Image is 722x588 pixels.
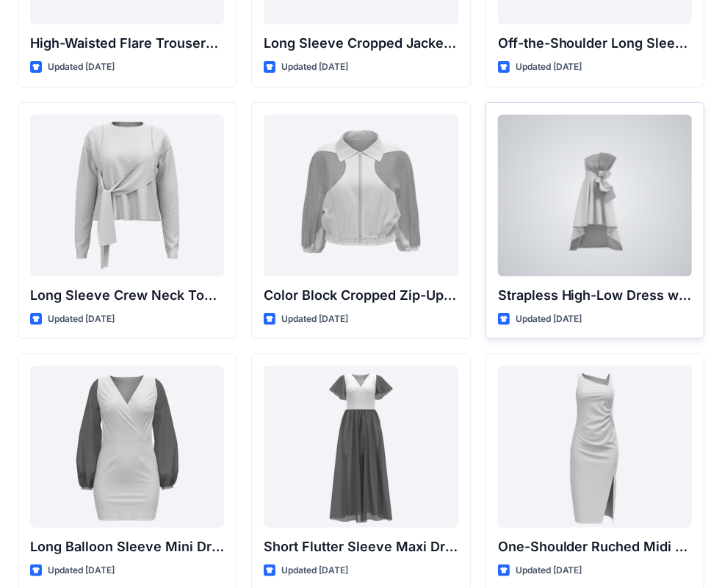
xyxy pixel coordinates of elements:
p: Updated [DATE] [281,312,348,327]
p: Color Block Cropped Zip-Up Jacket with Sheer Sleeves [264,285,458,306]
p: Updated [DATE] [48,312,115,327]
p: Updated [DATE] [516,563,582,578]
a: Color Block Cropped Zip-Up Jacket with Sheer Sleeves [264,115,458,276]
a: Strapless High-Low Dress with Side Bow Detail [498,115,692,276]
p: Updated [DATE] [281,60,348,75]
p: Updated [DATE] [281,563,348,578]
p: Updated [DATE] [48,60,115,75]
a: One-Shoulder Ruched Midi Dress with Slit [498,366,692,528]
a: Short Flutter Sleeve Maxi Dress with Contrast Bodice and Sheer Overlay [264,366,458,528]
p: Off-the-Shoulder Long Sleeve Top [498,33,692,54]
p: One-Shoulder Ruched Midi Dress with Slit [498,537,692,557]
p: Long Sleeve Crew Neck Top with Asymmetrical Tie Detail [30,285,224,306]
p: Long Sleeve Cropped Jacket with Mandarin Collar and Shoulder Detail [264,33,458,54]
p: High-Waisted Flare Trousers with Button Detail [30,33,224,54]
p: Updated [DATE] [516,60,582,75]
a: Long Balloon Sleeve Mini Dress with Wrap Bodice [30,366,224,528]
p: Strapless High-Low Dress with Side Bow Detail [498,285,692,306]
p: Short Flutter Sleeve Maxi Dress with Contrast [PERSON_NAME] and [PERSON_NAME] [264,537,458,557]
a: Long Sleeve Crew Neck Top with Asymmetrical Tie Detail [30,115,224,276]
p: Long Balloon Sleeve Mini Dress with Wrap Bodice [30,537,224,557]
p: Updated [DATE] [516,312,582,327]
p: Updated [DATE] [48,563,115,578]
